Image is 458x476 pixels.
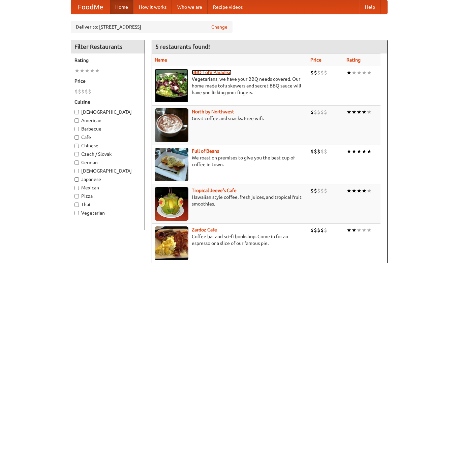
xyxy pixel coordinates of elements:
li: $ [314,69,317,76]
li: ★ [367,69,372,76]
li: ★ [367,226,372,234]
li: ★ [362,187,367,194]
a: Recipe videos [208,0,248,14]
li: ★ [85,67,90,74]
li: $ [317,69,320,76]
li: $ [314,226,317,234]
li: $ [310,226,314,234]
li: ★ [357,108,362,116]
label: Barbecue [74,125,141,132]
li: $ [320,108,324,116]
li: ★ [352,148,357,155]
label: Japanese [74,176,141,183]
label: Thai [74,201,141,208]
li: $ [324,69,327,76]
li: ★ [352,69,357,76]
li: $ [85,88,88,95]
h5: Cuisine [74,99,141,105]
li: ★ [357,226,362,234]
li: ★ [362,148,367,155]
h5: Price [74,78,141,84]
a: Tropical Jeeve's Cafe [192,188,237,193]
a: Rating [346,57,361,63]
li: ★ [367,187,372,194]
b: North by Northwest [192,109,234,114]
li: ★ [352,108,357,116]
li: ★ [357,69,362,76]
li: ★ [357,187,362,194]
label: German [74,159,141,166]
li: $ [310,148,314,155]
a: Home [110,0,133,14]
a: Who we are [172,0,208,14]
img: jeeves.jpg [155,187,188,221]
input: Barbecue [74,127,79,131]
li: $ [314,148,317,155]
li: $ [320,148,324,155]
p: Vegetarians, we have your BBQ needs covered. Our home-made tofu skewers and secret BBQ sauce will... [155,76,305,96]
p: Great coffee and snacks. Free wifi. [155,115,305,122]
li: ★ [90,67,95,74]
li: ★ [352,187,357,194]
input: Czech / Slovak [74,152,79,156]
li: $ [310,69,314,76]
div: Deliver to: [STREET_ADDRESS] [71,21,233,33]
li: ★ [80,67,85,74]
p: Hawaiian style coffee, fresh juices, and tropical fruit smoothies. [155,194,305,207]
img: tofuparadise.jpg [155,69,188,103]
input: Mexican [74,186,79,190]
label: Mexican [74,184,141,191]
label: Chinese [74,142,141,149]
input: German [74,160,79,165]
label: Cafe [74,134,141,141]
li: ★ [346,69,352,76]
li: $ [78,88,81,95]
label: [DEMOGRAPHIC_DATA] [74,109,141,115]
input: [DEMOGRAPHIC_DATA] [74,110,79,114]
label: American [74,117,141,124]
input: American [74,118,79,123]
li: $ [320,69,324,76]
a: Zardoz Cafe [192,227,217,232]
li: ★ [346,148,352,155]
li: $ [81,88,85,95]
h4: Filter Restaurants [71,40,145,53]
input: Vegetarian [74,211,79,215]
li: ★ [362,108,367,116]
a: Name [155,57,167,63]
a: FoodMe [71,0,110,14]
label: Pizza [74,193,141,199]
li: ★ [352,226,357,234]
a: Price [310,57,322,63]
input: Pizza [74,194,79,198]
ng-pluralize: 5 restaurants found! [155,43,210,50]
li: ★ [357,148,362,155]
img: zardoz.jpg [155,226,188,260]
label: Vegetarian [74,210,141,216]
a: BBQ Tofu Paradise [192,70,232,75]
p: We roast on premises to give you the best cup of coffee in town. [155,154,305,168]
input: Thai [74,203,79,207]
li: $ [324,148,327,155]
input: Cafe [74,135,79,140]
a: Full of Beans [192,148,219,154]
li: ★ [367,108,372,116]
li: $ [320,187,324,194]
label: [DEMOGRAPHIC_DATA] [74,168,141,174]
li: $ [310,108,314,116]
input: Japanese [74,177,79,182]
li: ★ [346,108,352,116]
p: Coffee bar and sci-fi bookshop. Come in for an espresso or a slice of our famous pie. [155,233,305,247]
li: ★ [346,187,352,194]
li: $ [317,108,320,116]
li: $ [314,108,317,116]
li: ★ [74,67,80,74]
input: Chinese [74,144,79,148]
img: beans.jpg [155,148,188,181]
img: north.jpg [155,108,188,142]
label: Czech / Slovak [74,151,141,157]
